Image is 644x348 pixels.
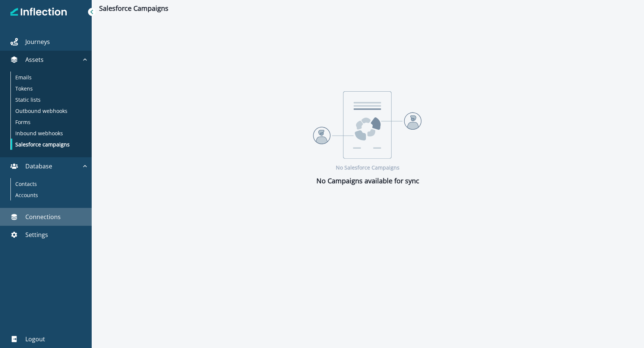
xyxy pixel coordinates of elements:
[15,73,32,81] p: Emails
[11,116,86,127] a: Forms
[11,139,86,150] a: Salesforce campaigns
[336,164,400,171] p: No Salesforce Campaigns
[11,94,86,105] a: Static lists
[11,72,86,83] a: Emails
[15,191,38,199] p: Accounts
[25,212,61,221] p: Connections
[312,91,424,159] img: Salesforce Campaign
[11,189,86,200] a: Accounts
[15,180,37,188] p: Contacts
[15,140,70,148] p: Salesforce campaigns
[11,83,86,94] a: Tokens
[11,127,86,139] a: Inbound webhooks
[99,4,168,13] h1: Salesforce Campaigns
[10,7,67,17] img: Inflection
[25,162,52,171] p: Database
[11,105,86,116] a: Outbound webhooks
[25,230,48,239] p: Settings
[15,107,67,115] p: Outbound webhooks
[15,85,33,92] p: Tokens
[15,96,41,104] p: Static lists
[15,129,63,137] p: Inbound webhooks
[11,178,86,189] a: Contacts
[25,55,44,64] p: Assets
[316,176,419,186] p: No Campaigns available for sync
[25,335,45,344] p: Logout
[15,118,31,126] p: Forms
[25,37,50,46] p: Journeys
